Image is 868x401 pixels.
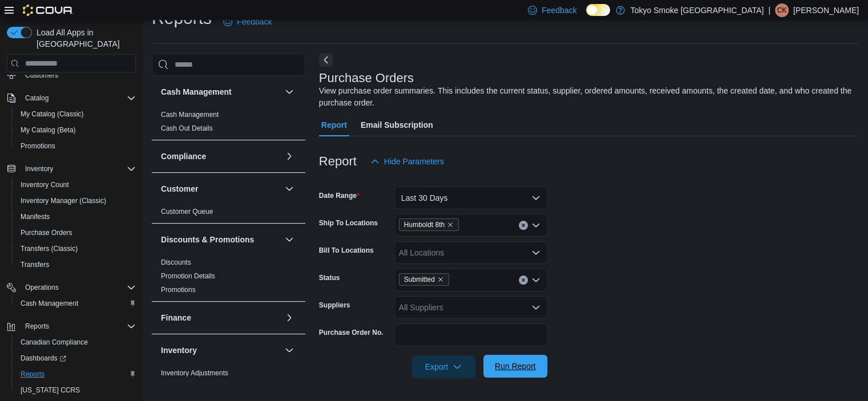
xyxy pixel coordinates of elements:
[11,193,140,209] button: Inventory Manager (Classic)
[16,242,136,256] span: Transfers (Classic)
[161,345,197,356] h3: Inventory
[321,114,347,136] span: Report
[161,272,215,281] span: Promotion Details
[21,338,88,347] span: Canadian Compliance
[11,257,140,273] button: Transfers
[282,85,296,99] button: Cash Management
[152,256,305,301] div: Discounts & Promotions
[282,149,296,163] button: Compliance
[21,91,53,105] button: Catalog
[631,3,764,17] p: Tokyo Smoke [GEOGRAPHIC_DATA]
[447,221,454,228] button: Remove Humboldt 8th from selection in this group
[16,297,83,310] a: Cash Management
[21,125,76,135] span: My Catalog (Beta)
[161,368,228,378] span: Inventory Adjustments
[161,151,206,162] h3: Compliance
[21,180,69,189] span: Inventory Count
[399,273,449,286] span: Submitted
[161,258,191,267] span: Discounts
[161,369,228,377] a: Inventory Adjustments
[16,335,136,349] span: Canadian Compliance
[16,242,82,256] a: Transfers (Classic)
[768,3,770,17] p: |
[282,233,296,246] button: Discounts & Promotions
[161,86,232,98] h3: Cash Management
[418,355,469,378] span: Export
[161,207,213,216] span: Customer Queue
[394,187,547,209] button: Last 30 Days
[21,299,78,308] span: Cash Management
[152,108,305,140] div: Cash Management
[152,205,305,223] div: Customer
[319,191,360,200] label: Date Range
[2,161,140,177] button: Inventory
[319,85,853,109] div: View purchase order summaries. This includes the current status, supplier, ordered amounts, recei...
[11,382,140,398] button: [US_STATE] CCRS
[319,155,357,168] h3: Report
[282,311,296,325] button: Finance
[495,361,536,372] span: Run Report
[16,258,54,272] a: Transfers
[16,210,136,224] span: Manifests
[16,194,136,208] span: Inventory Manager (Classic)
[16,383,84,397] a: [US_STATE] CCRS
[319,218,378,228] label: Ship To Locations
[16,383,136,397] span: Washington CCRS
[399,218,459,231] span: Humboldt 8th
[319,273,340,282] label: Status
[11,106,140,122] button: My Catalog (Classic)
[11,334,140,350] button: Canadian Compliance
[586,16,587,17] span: Dark Mode
[25,94,49,103] span: Catalog
[16,178,136,192] span: Inventory Count
[21,196,106,205] span: Inventory Manager (Classic)
[21,162,136,176] span: Inventory
[11,209,140,225] button: Manifests
[23,5,74,16] img: Cova
[16,178,74,192] a: Inventory Count
[161,124,213,133] span: Cash Out Details
[16,335,92,349] a: Canadian Compliance
[16,258,136,272] span: Transfers
[531,303,540,312] button: Open list of options
[319,301,350,310] label: Suppliers
[161,285,196,294] span: Promotions
[161,234,280,245] button: Discounts & Promotions
[483,355,547,378] button: Run Report
[161,312,280,323] button: Finance
[21,141,55,151] span: Promotions
[16,226,77,240] a: Purchase Orders
[161,345,280,356] button: Inventory
[519,221,528,230] button: Clear input
[21,281,136,294] span: Operations
[366,150,449,173] button: Hide Parameters
[361,114,433,136] span: Email Subscription
[161,183,280,195] button: Customer
[404,274,435,285] span: Submitted
[21,244,78,253] span: Transfers (Classic)
[16,107,136,121] span: My Catalog (Classic)
[2,318,140,334] button: Reports
[777,3,787,17] span: CK
[16,139,60,153] a: Promotions
[21,319,54,333] button: Reports
[519,276,528,285] button: Clear input
[32,27,136,50] span: Load All Apps in [GEOGRAPHIC_DATA]
[11,350,140,366] a: Dashboards
[775,3,789,17] div: Curtis Kay-Lassels
[793,3,859,17] p: [PERSON_NAME]
[16,123,80,137] a: My Catalog (Beta)
[161,286,196,294] a: Promotions
[16,367,49,381] a: Reports
[586,4,610,16] input: Dark Mode
[16,139,136,153] span: Promotions
[25,164,53,173] span: Inventory
[531,248,540,257] button: Open list of options
[2,66,140,83] button: Customers
[161,124,213,132] a: Cash Out Details
[21,281,63,294] button: Operations
[16,297,136,310] span: Cash Management
[161,312,191,323] h3: Finance
[11,295,140,311] button: Cash Management
[161,234,254,245] h3: Discounts & Promotions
